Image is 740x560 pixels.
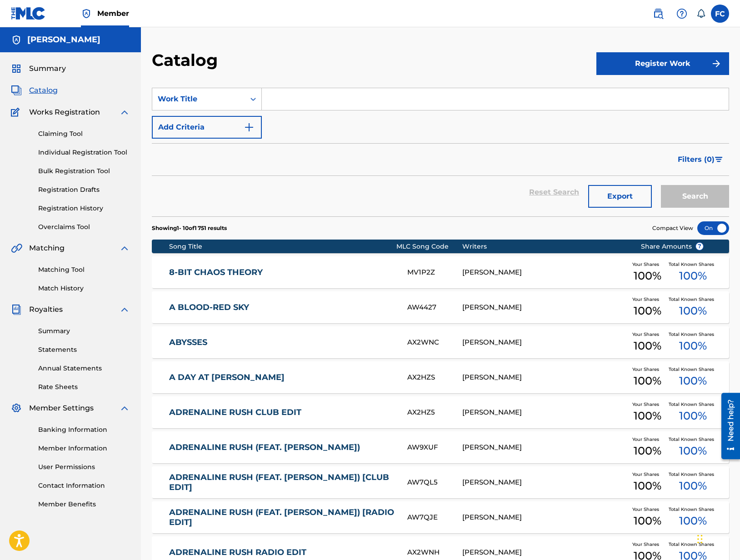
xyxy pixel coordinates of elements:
[11,63,22,74] img: Summary
[407,302,462,313] div: AW4427
[679,478,707,494] span: 100 %
[81,8,92,19] img: Top Rightsholder
[407,547,462,558] div: AX2WNH
[632,296,663,303] span: Your Shares
[696,243,703,250] span: ?
[679,338,707,354] span: 100 %
[634,513,661,529] span: 100 %
[407,477,462,488] div: AW7QL5
[669,471,718,478] span: Total Known Shares
[169,547,395,558] a: ADRENALINE RUSH RADIO EDIT
[38,425,130,435] a: Banking Information
[11,107,23,118] img: Works Registration
[669,436,718,443] span: Total Known Shares
[169,302,395,313] a: A BLOOD-RED SKY
[244,122,255,133] img: 9d2ae6d4665cec9f34b9.svg
[462,372,627,383] div: [PERSON_NAME]
[407,407,462,418] div: AX2HZ5
[38,265,130,275] a: Matching Tool
[38,382,130,392] a: Rate Sheets
[11,7,46,20] img: MLC Logo
[711,58,722,69] img: f7272a7cc735f4ea7f67.svg
[641,242,704,251] span: Share Amounts
[588,185,652,208] button: Export
[29,243,65,254] span: Matching
[634,303,661,319] span: 100 %
[169,442,395,453] a: ADRENALINE RUSH (FEAT. [PERSON_NAME])
[695,516,740,560] iframe: Chat Widget
[632,471,663,478] span: Your Shares
[632,436,663,443] span: Your Shares
[29,304,63,315] span: Royalties
[715,389,740,462] iframe: Resource Center
[632,261,663,268] span: Your Shares
[407,337,462,348] div: AX2WNC
[119,403,130,414] img: expand
[29,107,100,118] span: Works Registration
[38,185,130,195] a: Registration Drafts
[462,407,627,418] div: [PERSON_NAME]
[11,304,22,315] img: Royalties
[679,408,707,424] span: 100 %
[38,345,130,355] a: Statements
[679,373,707,389] span: 100 %
[38,444,130,453] a: Member Information
[669,541,718,548] span: Total Known Shares
[634,373,661,389] span: 100 %
[11,85,22,96] img: Catalog
[634,408,661,424] span: 100 %
[152,224,227,232] p: Showing 1 - 10 of 1 751 results
[462,302,627,313] div: [PERSON_NAME]
[695,516,740,560] div: Widget de chat
[462,267,627,278] div: [PERSON_NAME]
[27,35,100,45] h5: Frederic Cilia
[462,337,627,348] div: [PERSON_NAME]
[29,63,66,74] span: Summary
[152,50,222,70] h2: Catalog
[653,8,664,19] img: search
[29,403,94,414] span: Member Settings
[11,85,58,96] a: CatalogCatalog
[669,296,718,303] span: Total Known Shares
[407,267,462,278] div: MV1P2Z
[697,525,703,553] div: Glisser
[634,478,661,494] span: 100 %
[407,512,462,523] div: AW7QJE
[715,157,723,162] img: filter
[169,472,395,493] a: ADRENALINE RUSH (FEAT. [PERSON_NAME]) [CLUB EDIT]
[632,401,663,408] span: Your Shares
[38,364,130,373] a: Annual Statements
[632,506,663,513] span: Your Shares
[169,507,395,528] a: ADRENALINE RUSH (FEAT. [PERSON_NAME]) [RADIO EDIT]
[169,242,396,251] div: Song Title
[38,204,130,213] a: Registration History
[649,5,667,23] a: Public Search
[596,52,729,75] button: Register Work
[634,268,661,284] span: 100 %
[38,500,130,509] a: Member Benefits
[696,9,705,18] div: Notifications
[679,303,707,319] span: 100 %
[669,401,718,408] span: Total Known Shares
[38,222,130,232] a: Overclaims Tool
[11,63,66,74] a: SummarySummary
[634,443,661,459] span: 100 %
[119,243,130,254] img: expand
[462,442,627,453] div: [PERSON_NAME]
[672,148,729,171] button: Filters (0)
[38,129,130,139] a: Claiming Tool
[462,512,627,523] div: [PERSON_NAME]
[669,506,718,513] span: Total Known Shares
[38,166,130,176] a: Bulk Registration Tool
[678,154,715,165] span: Filters ( 0 )
[679,443,707,459] span: 100 %
[38,148,130,157] a: Individual Registration Tool
[11,35,22,45] img: Accounts
[679,513,707,529] span: 100 %
[11,403,22,414] img: Member Settings
[169,407,395,418] a: ADRENALINE RUSH CLUB EDIT
[158,94,240,105] div: Work Title
[669,261,718,268] span: Total Known Shares
[652,224,693,232] span: Compact View
[11,243,22,254] img: Matching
